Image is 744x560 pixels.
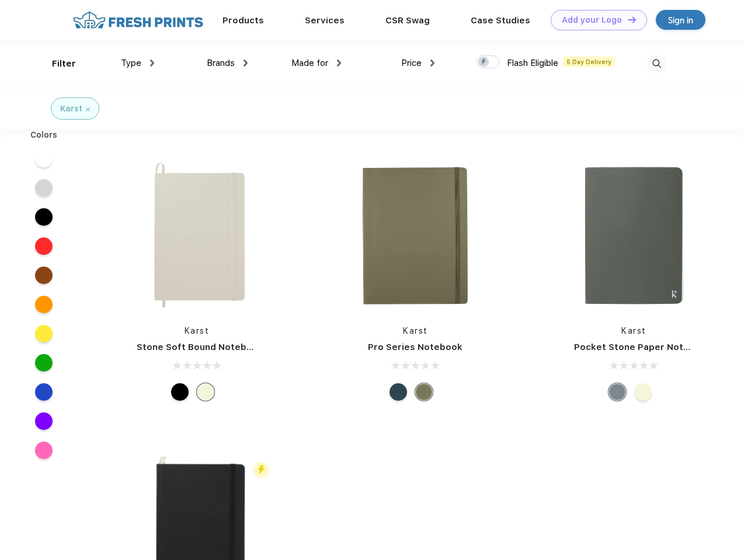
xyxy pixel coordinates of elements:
div: Colors [22,129,67,141]
a: CSR Swag [385,15,430,26]
img: DT [628,16,636,23]
div: Navy [390,383,407,401]
div: Black [171,383,189,401]
a: Karst [403,326,428,335]
img: func=resize&h=266 [338,158,493,313]
span: Type [121,58,141,68]
span: Price [401,58,422,68]
span: Flash Eligible [507,58,558,68]
a: Pro Series Notebook [368,342,463,352]
a: Products [222,15,264,26]
div: Add your Logo [562,15,622,25]
div: Filter [52,57,76,71]
img: func=resize&h=266 [119,158,274,313]
a: Stone Soft Bound Notebook [137,342,263,352]
div: Karst [60,103,82,115]
div: Beige [634,383,652,401]
img: filter_cancel.svg [86,107,90,111]
a: Pocket Stone Paper Notebook [574,342,712,352]
div: Sign in [668,13,693,27]
img: dropdown.png [430,60,434,66]
img: dropdown.png [244,60,248,66]
div: Olive [415,383,433,401]
a: Sign in [656,10,705,30]
img: desktop_search.svg [647,54,666,73]
a: Services [305,15,345,26]
div: Beige [197,383,214,401]
div: Gray [609,383,626,401]
img: func=resize&h=266 [557,158,712,313]
span: Brands [207,58,235,68]
span: Made for [291,58,328,68]
a: Karst [185,326,210,335]
a: Karst [621,326,646,335]
img: dropdown.png [150,60,154,66]
img: dropdown.png [337,60,341,66]
img: flash_active_toggle.svg [253,462,269,478]
span: 5 Day Delivery [563,57,615,67]
img: fo%20logo%202.webp [69,10,207,30]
